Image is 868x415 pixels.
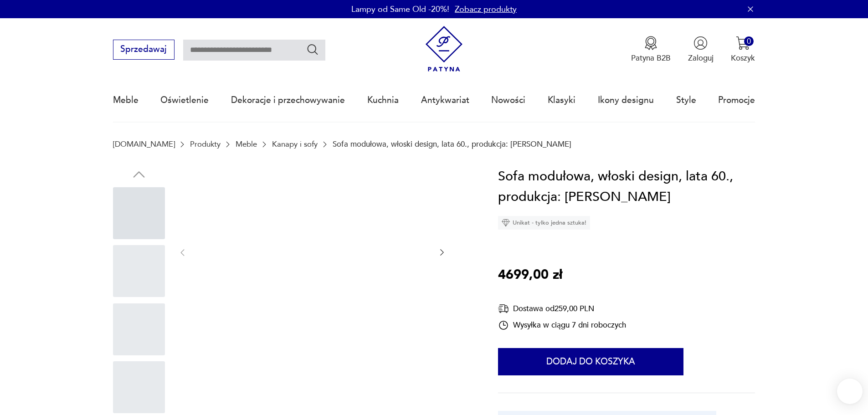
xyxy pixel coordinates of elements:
button: Zaloguj [688,36,714,63]
img: Ikona dostawy [498,303,509,314]
a: Oświetlenie [160,79,209,121]
div: 0 [744,36,754,46]
a: Nowości [491,79,525,121]
img: Patyna - sklep z meblami i dekoracjami vintage [421,26,467,72]
img: Ikona medalu [644,36,658,50]
a: Produkty [190,140,221,149]
a: Kanapy i sofy [272,140,318,149]
a: Meble [236,140,257,149]
button: 0Koszyk [731,36,755,63]
a: Style [676,79,696,121]
p: 4699,00 zł [498,265,562,286]
a: Klasyki [548,79,575,121]
p: Lampy od Same Old -20%! [351,4,449,15]
button: Sprzedawaj [113,40,175,60]
img: Ikonka użytkownika [693,36,708,50]
a: Promocje [718,79,755,121]
button: Patyna B2B [631,36,671,63]
p: Patyna B2B [631,53,671,63]
img: Ikona koszyka [736,36,750,50]
iframe: Smartsupp widget button [837,379,863,404]
div: Dostawa od 259,00 PLN [498,303,626,314]
h1: Sofa modułowa, włoski design, lata 60., produkcja: [PERSON_NAME] [498,166,755,208]
div: Wysyłka w ciągu 7 dni roboczych [498,320,626,331]
div: Unikat - tylko jedna sztuka! [498,216,590,230]
button: Dodaj do koszyka [498,348,683,375]
a: Ikona medaluPatyna B2B [631,36,671,63]
a: Antykwariat [421,79,469,121]
a: Zobacz produkty [455,4,517,15]
a: Dekoracje i przechowywanie [231,79,345,121]
p: Zaloguj [688,53,714,63]
a: [DOMAIN_NAME] [113,140,175,149]
img: Zdjęcie produktu Sofa modułowa, włoski design, lata 60., produkcja: Włochy [198,166,426,338]
p: Koszyk [731,53,755,63]
a: Meble [113,79,139,121]
img: Ikona diamentu [502,219,510,227]
a: Ikony designu [598,79,654,121]
a: Kuchnia [367,79,399,121]
p: Sofa modułowa, włoski design, lata 60., produkcja: [PERSON_NAME] [333,140,571,149]
a: Sprzedawaj [113,46,175,54]
button: Szukaj [306,43,319,56]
